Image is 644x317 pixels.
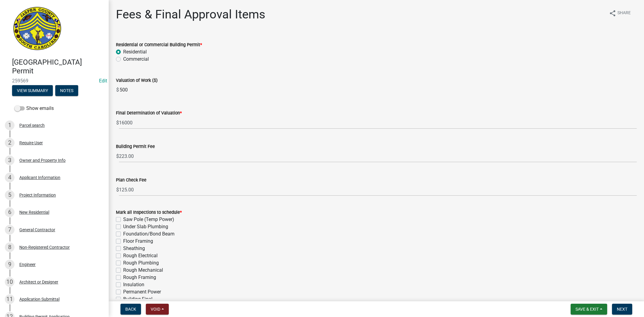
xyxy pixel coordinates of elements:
div: 5 [5,190,14,200]
span: $ [116,117,119,129]
label: Building Permit Fee [116,145,155,149]
label: Residential or Commercial Building Permit [116,43,202,47]
label: Permanent Power [123,288,161,296]
button: Save & Exit [571,304,607,315]
button: Void [146,304,169,315]
label: Show emails [14,105,54,112]
button: Back [120,304,141,315]
span: Share [617,10,631,17]
div: General Contractor [19,228,55,232]
div: Non-Registered Contractor [19,245,70,249]
label: Building Final [123,296,152,303]
img: Jasper County, South Carolina [12,6,62,52]
div: 4 [5,173,14,182]
label: Plan Check Fee [116,178,146,182]
label: Sheathing [123,245,145,252]
label: Floor Framing [123,238,153,245]
span: $ [116,150,119,162]
div: Parcel search [19,123,45,127]
label: Commercial [123,56,149,63]
div: New Residential [19,210,49,214]
wm-modal-confirm: Notes [55,88,78,93]
i: share [609,10,616,17]
h4: [GEOGRAPHIC_DATA] Permit [12,58,104,75]
button: shareShare [604,7,636,19]
label: Rough Electrical [123,252,158,259]
button: Next [612,304,632,315]
div: Require User [19,141,43,145]
label: Rough Plumbing [123,259,159,267]
label: Rough Mechanical [123,267,163,274]
div: 3 [5,155,14,165]
div: 1 [5,120,14,130]
span: 259569 [12,78,97,84]
div: 7 [5,225,14,235]
div: Engineer [19,262,36,267]
span: Save & Exit [575,307,599,312]
label: Under Slab Plumbing [123,223,168,230]
div: 10 [5,277,14,287]
label: Valuation of Work ($) [116,78,158,83]
label: Foundation/Bond Beam [123,230,175,238]
label: Saw Pole (Temp Power) [123,216,174,223]
div: Applicant Information [19,175,60,180]
div: Application Submittal [19,297,59,301]
div: Project Information [19,193,56,197]
div: 8 [5,242,14,252]
h1: Fees & Final Approval Items [116,7,265,22]
wm-modal-confirm: Edit Application Number [99,78,107,84]
button: View Summary [12,85,53,96]
div: Owner and Property Info [19,158,66,162]
span: Void [151,307,160,312]
label: Residential [123,48,147,56]
label: Insulation [123,281,144,288]
div: Architect or Designer [19,280,58,284]
span: $ [116,84,119,96]
label: Final Determination of Valuation [116,111,182,115]
div: 6 [5,207,14,217]
label: Mark all Inspections to schedule [116,210,182,215]
label: Rough Framing [123,274,156,281]
a: Edit [99,78,107,84]
wm-modal-confirm: Summary [12,88,53,93]
span: Back [125,307,136,312]
span: $ [116,184,119,196]
span: Next [617,307,627,312]
div: 2 [5,138,14,148]
button: Notes [55,85,78,96]
div: 11 [5,294,14,304]
div: 9 [5,260,14,269]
